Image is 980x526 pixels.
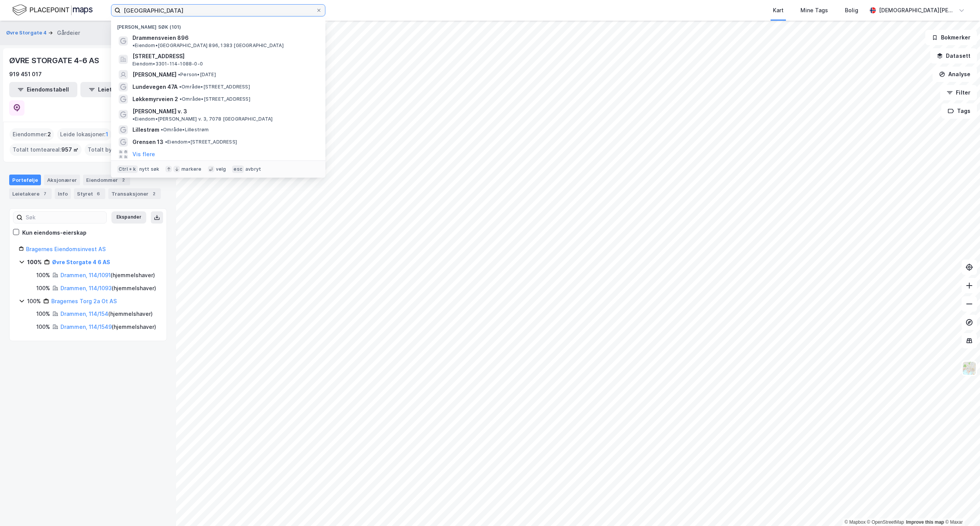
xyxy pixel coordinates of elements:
[132,125,159,134] span: Lillestrøm
[119,176,127,184] div: 2
[9,82,77,97] button: Eiendomstabell
[940,85,977,100] button: Filter
[61,145,78,154] span: 957 ㎡
[132,107,187,116] span: [PERSON_NAME] v. 3
[165,139,167,145] span: •
[60,272,111,278] a: Drammen, 114/1091
[23,212,106,223] input: Søk
[161,127,209,133] span: Område • Lillestrøm
[10,144,82,156] div: Totalt tomteareal :
[60,271,155,280] div: ( hjemmelshaver )
[132,33,189,42] span: Drammensveien 896
[165,139,237,145] span: Eiendom • [STREET_ADDRESS]
[9,188,52,199] div: Leietakere
[132,42,284,49] span: Eiendom • [GEOGRAPHIC_DATA] 896, 1383 [GEOGRAPHIC_DATA]
[52,259,110,265] a: Øvre Storgate 4 6 AS
[22,228,87,237] div: Kun eiendoms-eierskap
[60,309,153,319] div: ( hjemmelshaver )
[106,130,108,139] span: 1
[36,271,50,280] div: 100%
[161,127,163,132] span: •
[879,6,955,15] div: [DEMOGRAPHIC_DATA][PERSON_NAME]
[80,82,149,97] button: Leietakertabell
[180,96,250,102] span: Område • [STREET_ADDRESS]
[773,6,784,15] div: Kart
[9,175,41,185] div: Portefølje
[36,309,50,319] div: 100%
[9,54,101,67] div: ØVRE STORGATE 4-6 AS
[962,361,977,376] img: Z
[930,48,977,64] button: Datasett
[57,128,111,140] div: Leide lokasjoner :
[232,165,244,173] div: esc
[178,72,216,78] span: Person • [DATE]
[179,84,250,90] span: Område • [STREET_ADDRESS]
[57,28,80,38] div: Gårdeier
[85,144,147,156] div: Totalt byggareal :
[906,519,944,525] a: Improve this map
[178,72,180,77] span: •
[925,30,977,45] button: Bokmerker
[60,323,112,330] a: Drammen, 114/1549
[181,166,201,172] div: markere
[845,6,858,15] div: Bolig
[933,67,977,82] button: Analyse
[800,6,828,15] div: Mine Tags
[60,285,112,291] a: Drammen, 114/1093
[150,190,158,198] div: 2
[942,489,980,526] div: Kontrollprogram for chat
[111,211,146,224] button: Ekspander
[10,128,54,140] div: Eiendommer :
[132,116,135,122] span: •
[27,258,42,267] div: 100%
[83,175,130,185] div: Eiendommer
[55,188,71,199] div: Info
[132,82,178,91] span: Lundevegen 47A
[132,150,155,159] button: Vis flere
[74,188,105,199] div: Styret
[867,519,904,525] a: OpenStreetMap
[117,165,138,173] div: Ctrl + k
[132,95,178,104] span: Løkkemyrveien 2
[108,188,161,199] div: Transaksjoner
[60,322,156,332] div: ( hjemmelshaver )
[132,42,135,48] span: •
[41,190,49,198] div: 7
[139,166,160,172] div: nytt søk
[132,70,176,79] span: [PERSON_NAME]
[36,284,50,293] div: 100%
[132,61,203,67] span: Eiendom • 3301-114-1088-0-0
[132,52,316,61] span: [STREET_ADDRESS]
[132,137,163,147] span: Grensen 13
[941,103,977,119] button: Tags
[132,116,273,122] span: Eiendom • [PERSON_NAME] v. 3, 7078 [GEOGRAPHIC_DATA]
[111,18,325,32] div: [PERSON_NAME] søk (101)
[47,130,51,139] span: 2
[6,29,48,37] button: Øvre Storgate 4
[180,96,182,102] span: •
[36,322,50,332] div: 100%
[60,310,108,317] a: Drammen, 114/154
[216,166,226,172] div: velg
[942,489,980,526] iframe: Chat Widget
[27,297,41,306] div: 100%
[95,190,102,198] div: 6
[179,84,181,90] span: •
[60,284,156,293] div: ( hjemmelshaver )
[121,5,316,16] input: Søk på adresse, matrikkel, gårdeiere, leietakere eller personer
[12,3,93,17] img: logo.f888ab2527a4732fd821a326f86c7f29.svg
[844,519,866,525] a: Mapbox
[44,175,80,185] div: Aksjonærer
[51,298,117,304] a: Bragernes Torg 2a Ot AS
[26,246,106,252] a: Bragernes Eiendomsinvest AS
[245,166,261,172] div: avbryt
[9,70,42,79] div: 919 451 017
